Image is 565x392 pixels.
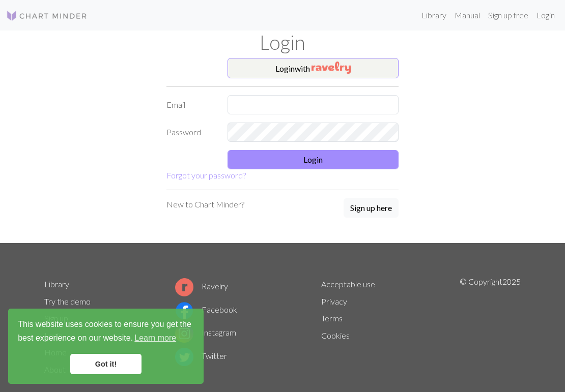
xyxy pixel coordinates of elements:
button: Loginwith [228,58,399,78]
a: Try the demo [44,296,91,306]
div: cookieconsent [8,309,204,384]
a: Manual [450,5,484,25]
a: Sign up here [344,198,399,219]
a: Sign up free [484,5,532,25]
a: Ravelry [175,281,228,291]
a: Cookies [321,330,350,340]
a: Privacy [321,296,347,306]
label: Email [160,95,221,114]
label: Password [160,123,221,142]
p: New to Chart Minder? [166,198,244,210]
h1: Login [38,31,527,54]
button: Login [228,150,399,169]
a: Terms [321,313,343,323]
p: © Copyright 2025 [460,276,521,378]
a: Forgot your password? [166,170,246,180]
a: learn more about cookies [133,330,178,346]
a: dismiss cookie message [70,354,142,374]
a: Instagram [175,327,236,337]
a: Facebook [175,305,237,314]
img: Ravelry [312,62,351,74]
img: Facebook logo [175,301,193,320]
img: Ravelry logo [175,278,193,296]
a: Login [532,5,559,25]
img: Logo [6,10,88,22]
a: Acceptable use [321,279,375,289]
a: Library [44,279,69,289]
span: This website uses cookies to ensure you get the best experience on our website. [18,318,194,346]
button: Sign up here [344,198,399,218]
a: Library [417,5,450,25]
